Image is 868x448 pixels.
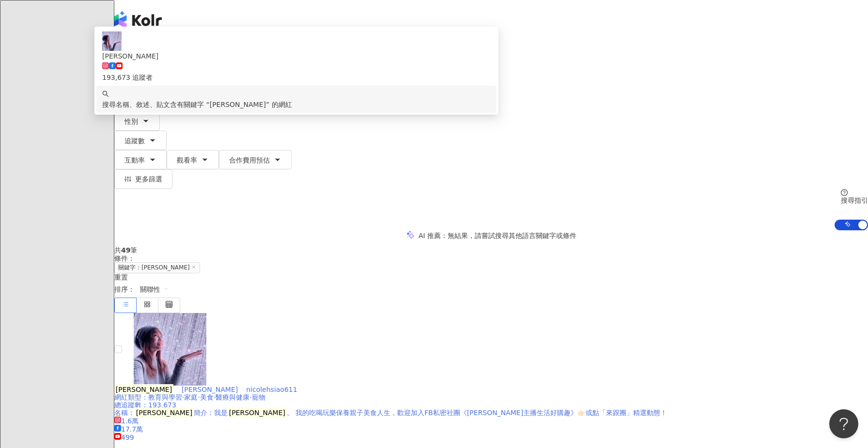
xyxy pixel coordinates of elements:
div: 總追蹤數 ： 193,673 [114,401,868,409]
span: question-circle [841,189,848,196]
div: [PERSON_NAME] [102,51,491,61]
span: 條件 ： [114,254,135,262]
span: · [249,393,251,401]
span: 我是 [214,409,228,417]
span: 合作費用預估 [229,156,270,164]
div: 排序： [114,281,868,298]
button: 互動率 [114,150,167,169]
button: 合作費用預估 [219,150,292,169]
span: [PERSON_NAME] [210,101,266,108]
span: 寵物 [252,393,265,401]
span: 更多篩選 [135,175,162,183]
iframe: Help Scout Beacon - Open [829,409,858,438]
span: 簡介 ： [194,407,667,418]
span: 499 [114,433,134,441]
span: 觀看率 [177,156,197,164]
span: 。 我的吃喝玩樂保養親子美食人生，歡迎加入FB私密社團《[PERSON_NAME]主播生活好購趣》👉🏻或點「來跟團」精選動態！ [287,409,667,417]
span: · [198,393,200,401]
span: 性別 [124,118,138,125]
span: search [102,90,109,97]
img: KOL Avatar [102,31,122,51]
button: 更多篩選 [114,169,172,189]
span: 1.6萬 [114,417,139,425]
span: 互動率 [124,156,145,164]
span: 名稱 ： [114,407,194,418]
span: · [214,393,216,401]
span: nicolehsiao611 [246,386,297,393]
div: 網紅類型 ： [114,393,868,401]
span: 17.7萬 [114,425,143,433]
span: 無結果，請嘗試搜尋其他語言關鍵字或條件 [448,232,576,239]
span: 49 [121,246,130,254]
button: 觀看率 [167,150,219,169]
img: logo [114,11,162,29]
div: 搜尋名稱、敘述、貼文含有關鍵字 “ ” 的網紅 [102,99,491,110]
span: 醫療與健康 [216,393,249,401]
span: 追蹤數 [124,137,145,145]
span: 教育與學習 [148,393,182,401]
mark: [PERSON_NAME] [228,407,287,418]
span: 關聯性 [140,282,169,297]
span: 家庭 [184,393,198,401]
div: 共 筆 [114,246,868,254]
div: 重置 [114,273,868,281]
span: · [182,393,184,401]
span: [PERSON_NAME] [182,386,238,393]
button: 追蹤數 [114,131,167,150]
button: 性別 [114,111,160,131]
div: 搜尋指引 [841,196,868,204]
span: 美食 [200,393,214,401]
mark: [PERSON_NAME] [135,407,194,418]
div: 193,673 追蹤者 [102,72,491,83]
span: 關鍵字：[PERSON_NAME] [114,262,200,273]
div: AI 推薦 ： [418,232,576,239]
img: KOL Avatar [134,313,206,386]
mark: [PERSON_NAME] [114,384,173,395]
